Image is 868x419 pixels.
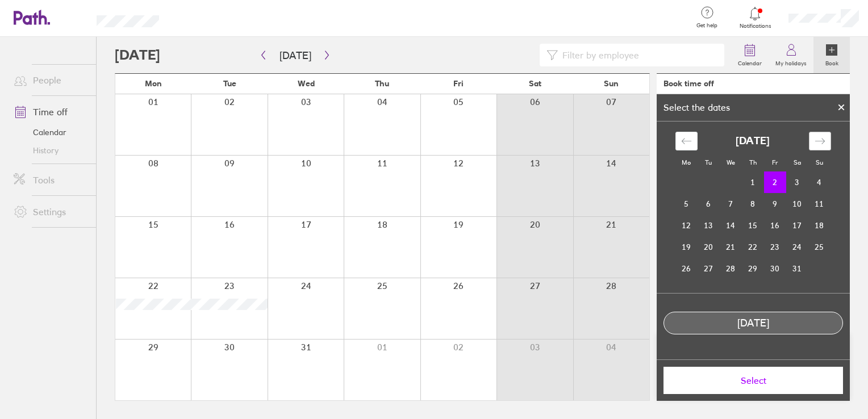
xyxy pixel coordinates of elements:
label: My holidays [769,57,813,67]
td: Saturday, January 10, 2026 [786,193,808,215]
small: Fr [772,158,778,166]
span: Notifications [737,23,774,30]
td: Friday, January 23, 2026 [764,236,786,258]
td: Selected. Friday, January 2, 2026 [764,171,786,193]
input: Filter by employee [558,44,718,66]
a: Calendar [731,37,769,73]
a: History [5,141,96,160]
a: Book [813,37,850,73]
td: Monday, January 26, 2026 [675,258,698,279]
td: Saturday, January 24, 2026 [786,236,808,258]
td: Sunday, January 11, 2026 [808,193,831,215]
td: Sunday, January 25, 2026 [808,236,831,258]
td: Wednesday, January 21, 2026 [720,236,742,258]
a: Notifications [737,6,774,30]
a: Calendar [5,123,96,141]
span: Sun [604,79,619,88]
td: Thursday, January 1, 2026 [742,171,764,193]
a: Tools [5,169,96,191]
button: [DATE] [270,46,320,65]
td: Thursday, January 15, 2026 [742,215,764,236]
span: Select [671,375,835,386]
a: People [5,69,96,91]
span: Mon [145,79,162,88]
td: Tuesday, January 6, 2026 [698,193,720,215]
span: Fri [453,79,464,88]
small: We [727,158,735,166]
td: Friday, January 30, 2026 [764,258,786,279]
td: Tuesday, January 20, 2026 [698,236,720,258]
small: Sa [794,158,801,166]
span: Sat [529,79,541,88]
button: Select [663,367,843,394]
td: Saturday, January 3, 2026 [786,171,808,193]
td: Wednesday, January 14, 2026 [720,215,742,236]
div: Book time off [663,79,714,88]
td: Sunday, January 4, 2026 [808,171,831,193]
span: Wed [298,79,315,88]
strong: [DATE] [736,135,770,147]
div: Select the dates [657,102,737,112]
small: Mo [682,158,691,166]
div: Move backward to switch to the previous month. [675,132,698,150]
td: Tuesday, January 13, 2026 [698,215,720,236]
div: Move forward to switch to the next month. [809,132,831,150]
td: Saturday, January 31, 2026 [786,258,808,279]
td: Monday, January 5, 2026 [675,193,698,215]
td: Sunday, January 18, 2026 [808,215,831,236]
small: Su [816,158,823,166]
label: Book [819,57,845,67]
small: Th [749,158,757,166]
div: [DATE] [664,317,842,329]
td: Thursday, January 8, 2026 [742,193,764,215]
td: Saturday, January 17, 2026 [786,215,808,236]
small: Tu [705,158,712,166]
label: Calendar [731,57,769,67]
a: Settings [5,200,96,223]
td: Friday, January 9, 2026 [764,193,786,215]
td: Monday, January 12, 2026 [675,215,698,236]
div: Calendar [663,121,844,293]
td: Wednesday, January 28, 2026 [720,258,742,279]
td: Thursday, January 22, 2026 [742,236,764,258]
span: Tue [223,79,236,88]
span: Get help [688,22,725,29]
a: My holidays [769,37,813,73]
td: Friday, January 16, 2026 [764,215,786,236]
span: Thu [375,79,389,88]
a: Time off [5,100,96,123]
td: Tuesday, January 27, 2026 [698,258,720,279]
td: Wednesday, January 7, 2026 [720,193,742,215]
td: Monday, January 19, 2026 [675,236,698,258]
td: Thursday, January 29, 2026 [742,258,764,279]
